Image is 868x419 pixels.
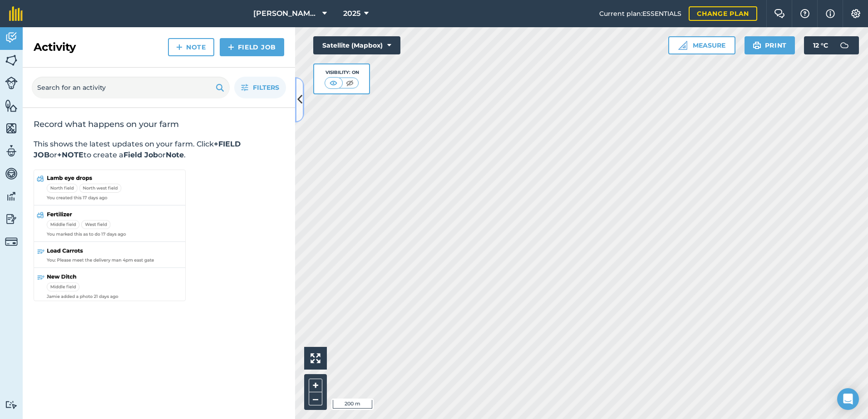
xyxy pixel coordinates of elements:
[745,36,795,54] button: Print
[799,9,810,18] img: A question mark icon
[5,31,18,44] img: svg+xml;base64,PD94bWwgdmVyc2lvbj0iMS4wIiBlbmNvZGluZz0idXRmLTgiPz4KPCEtLSBHZW5lcmF0b3I6IEFkb2JlIE...
[57,151,84,159] strong: +NOTE
[220,38,284,56] a: Field Job
[343,8,360,19] span: 2025
[804,36,859,54] button: 12 °C
[835,36,853,54] img: svg+xml;base64,PD94bWwgdmVyc2lvbj0iMS4wIiBlbmNvZGluZz0idXRmLTgiPz4KPCEtLSBHZW5lcmF0b3I6IEFkb2JlIE...
[325,69,359,76] div: Visibility: On
[774,9,785,18] img: Two speech bubbles overlapping with the left bubble in the forefront
[166,151,184,159] strong: Note
[599,9,681,19] span: Current plan : ESSENTIALS
[5,54,18,67] img: svg+xml;base64,PHN2ZyB4bWxucz0iaHR0cDovL3d3dy53My5vcmcvMjAwMC9zdmciIHdpZHRoPSI1NiIgaGVpZ2h0PSI2MC...
[32,77,230,98] input: Search for an activity
[168,38,214,56] a: Note
[311,353,321,363] img: Four arrows, one pointing top left, one top right, one bottom right and the last bottom left
[328,78,339,88] img: svg+xml;base64,PHN2ZyB4bWxucz0iaHR0cDovL3d3dy53My5vcmcvMjAwMC9zdmciIHdpZHRoPSI1MCIgaGVpZ2h0PSI0MC...
[850,9,861,18] img: A cog icon
[34,139,284,161] p: This shows the latest updates on your farm. Click or to create a or .
[5,167,18,180] img: svg+xml;base64,PD94bWwgdmVyc2lvbj0iMS4wIiBlbmNvZGluZz0idXRmLTgiPz4KPCEtLSBHZW5lcmF0b3I6IEFkb2JlIE...
[309,392,322,405] button: –
[826,8,835,19] img: svg+xml;base64,PHN2ZyB4bWxucz0iaHR0cDovL3d3dy53My5vcmcvMjAwMC9zdmciIHdpZHRoPSIxNyIgaGVpZ2h0PSIxNy...
[234,77,286,98] button: Filters
[216,82,224,93] img: svg+xml;base64,PHN2ZyB4bWxucz0iaHR0cDovL3d3dy53My5vcmcvMjAwMC9zdmciIHdpZHRoPSIxOSIgaGVpZ2h0PSIyNC...
[5,77,18,89] img: svg+xml;base64,PD94bWwgdmVyc2lvbj0iMS4wIiBlbmNvZGluZz0idXRmLTgiPz4KPCEtLSBHZW5lcmF0b3I6IEFkb2JlIE...
[837,388,859,410] div: Open Intercom Messenger
[668,36,735,54] button: Measure
[5,190,18,203] img: svg+xml;base64,PD94bWwgdmVyc2lvbj0iMS4wIiBlbmNvZGluZz0idXRmLTgiPz4KPCEtLSBHZW5lcmF0b3I6IEFkb2JlIE...
[689,6,757,21] a: Change plan
[344,78,355,88] img: svg+xml;base64,PHN2ZyB4bWxucz0iaHR0cDovL3d3dy53My5vcmcvMjAwMC9zdmciIHdpZHRoPSI1MCIgaGVpZ2h0PSI0MC...
[5,212,18,226] img: svg+xml;base64,PD94bWwgdmVyc2lvbj0iMS4wIiBlbmNvZGluZz0idXRmLTgiPz4KPCEtLSBHZW5lcmF0b3I6IEFkb2JlIE...
[5,122,18,135] img: svg+xml;base64,PHN2ZyB4bWxucz0iaHR0cDovL3d3dy53My5vcmcvMjAwMC9zdmciIHdpZHRoPSI1NiIgaGVpZ2h0PSI2MC...
[813,36,828,54] span: 12 ° C
[5,99,18,112] img: svg+xml;base64,PHN2ZyB4bWxucz0iaHR0cDovL3d3dy53My5vcmcvMjAwMC9zdmciIHdpZHRoPSI1NiIgaGVpZ2h0PSI2MC...
[228,42,234,53] img: svg+xml;base64,PHN2ZyB4bWxucz0iaHR0cDovL3d3dy53My5vcmcvMjAwMC9zdmciIHdpZHRoPSIxNCIgaGVpZ2h0PSIyNC...
[313,36,400,54] button: Satellite (Mapbox)
[253,83,279,93] span: Filters
[5,400,18,409] img: svg+xml;base64,PD94bWwgdmVyc2lvbj0iMS4wIiBlbmNvZGluZz0idXRmLTgiPz4KPCEtLSBHZW5lcmF0b3I6IEFkb2JlIE...
[5,144,18,158] img: svg+xml;base64,PD94bWwgdmVyc2lvbj0iMS4wIiBlbmNvZGluZz0idXRmLTgiPz4KPCEtLSBHZW5lcmF0b3I6IEFkb2JlIE...
[253,8,319,19] span: [PERSON_NAME] ASAHI PADDOCKS
[753,40,761,51] img: svg+xml;base64,PHN2ZyB4bWxucz0iaHR0cDovL3d3dy53My5vcmcvMjAwMC9zdmciIHdpZHRoPSIxOSIgaGVpZ2h0PSIyNC...
[9,6,23,21] img: fieldmargin Logo
[34,119,284,130] h2: Record what happens on your farm
[34,40,76,54] h2: Activity
[309,379,322,392] button: +
[123,151,158,159] strong: Field Job
[5,235,18,248] img: svg+xml;base64,PD94bWwgdmVyc2lvbj0iMS4wIiBlbmNvZGluZz0idXRmLTgiPz4KPCEtLSBHZW5lcmF0b3I6IEFkb2JlIE...
[678,41,687,50] img: Ruler icon
[176,42,182,53] img: svg+xml;base64,PHN2ZyB4bWxucz0iaHR0cDovL3d3dy53My5vcmcvMjAwMC9zdmciIHdpZHRoPSIxNCIgaGVpZ2h0PSIyNC...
